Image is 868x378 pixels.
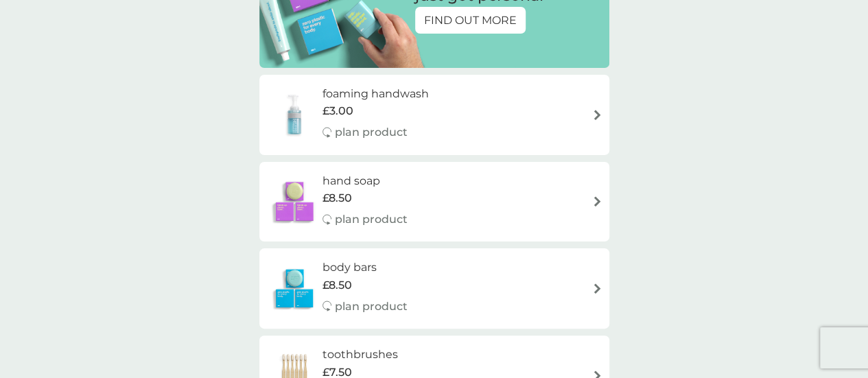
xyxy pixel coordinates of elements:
[322,102,353,120] span: £3.00
[592,196,602,206] img: arrow right
[335,211,408,228] p: plan product
[266,265,322,313] img: body bars
[592,110,602,120] img: arrow right
[322,276,352,294] span: £8.50
[592,283,602,294] img: arrow right
[424,12,517,29] p: FIND OUT MORE
[322,172,408,190] h6: hand soap
[322,85,429,103] h6: foaming handwash
[335,123,408,141] p: plan product
[322,346,408,364] h6: toothbrushes
[322,259,408,276] h6: body bars
[335,298,408,316] p: plan product
[266,178,322,226] img: hand soap
[266,91,322,139] img: foaming handwash
[322,189,352,207] span: £8.50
